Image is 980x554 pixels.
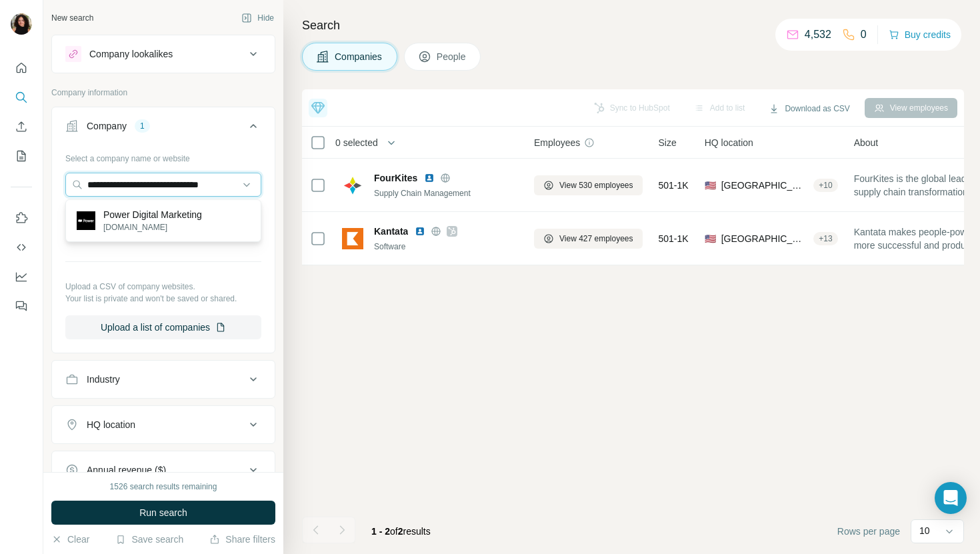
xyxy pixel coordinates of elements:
[110,481,217,493] div: 1526 search results remaining
[52,454,275,486] button: Annual revenue ($)
[135,120,150,132] div: 1
[559,233,633,245] span: View 427 employees
[11,265,32,289] button: Dashboard
[559,179,633,191] span: View 530 employees
[139,506,187,519] span: Run search
[11,235,32,259] button: Use Surfe API
[721,232,809,245] span: [GEOGRAPHIC_DATA], [US_STATE]
[390,526,398,537] span: of
[374,171,417,185] span: FourKites
[415,226,425,237] img: LinkedIn logo
[935,482,967,514] div: Open Intercom Messenger
[65,315,261,339] button: Upload a list of companies
[705,179,716,192] span: 🇺🇸
[342,175,363,196] img: Logo of FourKites
[87,373,120,386] div: Industry
[77,211,95,230] img: Power Digital Marketing
[51,501,275,525] button: Run search
[659,232,689,245] span: 501-1K
[11,144,32,168] button: My lists
[659,136,677,149] span: Size
[705,136,753,149] span: HQ location
[115,533,183,546] button: Save search
[854,136,879,149] span: About
[805,27,831,43] p: 4,532
[335,50,383,63] span: Companies
[11,206,32,230] button: Use Surfe on LinkedIn
[11,294,32,318] button: Feedback
[889,25,951,44] button: Buy credits
[534,136,580,149] span: Employees
[65,293,261,305] p: Your list is private and won't be saved or shared.
[335,136,378,149] span: 0 selected
[103,221,202,233] p: [DOMAIN_NAME]
[11,85,32,109] button: Search
[87,119,127,133] div: Company
[374,241,518,253] div: Software
[11,115,32,139] button: Enrich CSV
[52,363,275,395] button: Industry
[759,99,859,119] button: Download as CSV
[342,228,363,249] img: Logo of Kantata
[374,187,518,199] div: Supply Chain Management
[398,526,403,537] span: 2
[65,147,261,165] div: Select a company name or website
[371,526,431,537] span: results
[11,56,32,80] button: Quick start
[52,38,275,70] button: Company lookalikes
[302,16,964,35] h4: Search
[232,8,283,28] button: Hide
[919,524,930,537] p: 10
[437,50,467,63] span: People
[659,179,689,192] span: 501-1K
[705,232,716,245] span: 🇺🇸
[813,233,837,245] div: + 13
[87,463,166,477] div: Annual revenue ($)
[51,87,275,99] p: Company information
[52,110,275,147] button: Company1
[837,525,900,538] span: Rows per page
[424,173,435,183] img: LinkedIn logo
[371,526,390,537] span: 1 - 2
[65,281,261,293] p: Upload a CSV of company websites.
[11,13,32,35] img: Avatar
[374,225,408,238] span: Kantata
[89,47,173,61] div: Company lookalikes
[534,175,643,195] button: View 530 employees
[51,12,93,24] div: New search
[721,179,809,192] span: [GEOGRAPHIC_DATA], [US_STATE]
[51,533,89,546] button: Clear
[861,27,867,43] p: 0
[103,208,202,221] p: Power Digital Marketing
[52,409,275,441] button: HQ location
[813,179,837,191] div: + 10
[534,229,643,249] button: View 427 employees
[209,533,275,546] button: Share filters
[87,418,135,431] div: HQ location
